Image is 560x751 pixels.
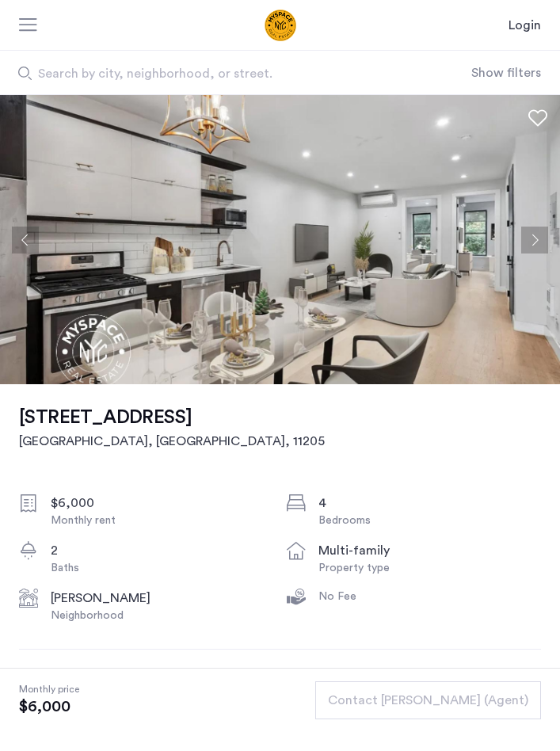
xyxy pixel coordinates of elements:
span: Monthly price [19,681,79,697]
a: Cazamio Logo [203,10,358,41]
h2: [GEOGRAPHIC_DATA], [GEOGRAPHIC_DATA] , 11205 [19,432,325,451]
img: logo [203,10,358,41]
div: 2 [51,541,274,560]
div: Monthly rent [51,513,274,528]
span: Contact [PERSON_NAME] (Agent) [328,691,528,710]
div: 4 [318,494,542,513]
span: Search by city, neighborhood, or street. [38,64,415,83]
a: Login [509,16,541,35]
h1: [STREET_ADDRESS] [19,403,325,432]
button: Show or hide filters [471,63,541,82]
div: Baths [51,560,274,576]
span: $6,000 [19,697,79,716]
div: multi-family [318,541,542,560]
a: [STREET_ADDRESS][GEOGRAPHIC_DATA], [GEOGRAPHIC_DATA], 11205 [19,403,325,451]
div: Bedrooms [318,513,542,528]
div: [PERSON_NAME] [51,589,274,608]
div: No Fee [318,589,542,604]
div: $6,000 [51,494,274,513]
button: Next apartment [521,227,548,254]
div: Property type [318,560,542,576]
button: button [315,681,541,719]
div: Neighborhood [51,608,274,623]
button: Previous apartment [12,227,39,254]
